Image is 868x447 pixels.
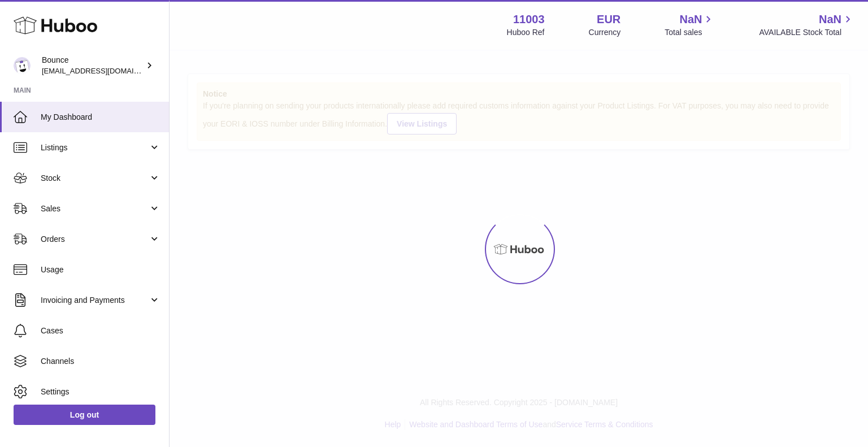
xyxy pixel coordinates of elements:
span: Sales [41,203,149,214]
span: [EMAIL_ADDRESS][DOMAIN_NAME] [42,66,166,75]
span: AVAILABLE Stock Total [759,27,854,38]
span: Channels [41,356,160,367]
span: Usage [41,264,160,275]
span: Invoicing and Payments [41,295,149,306]
div: Bounce [42,55,144,76]
span: Listings [41,142,149,153]
strong: 11003 [513,12,545,27]
a: NaN Total sales [665,12,715,38]
span: Settings [41,387,160,397]
div: Currency [589,27,621,38]
span: NaN [679,12,702,27]
span: NaN [819,12,841,27]
a: NaN AVAILABLE Stock Total [759,12,854,38]
span: Orders [41,234,149,245]
span: Stock [41,173,149,184]
img: collateral@usebounce.com [14,57,31,74]
div: Huboo Ref [507,27,545,38]
a: Log out [14,405,155,425]
span: Total sales [665,27,715,38]
span: My Dashboard [41,112,160,123]
strong: EUR [597,12,620,27]
span: Cases [41,326,160,336]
